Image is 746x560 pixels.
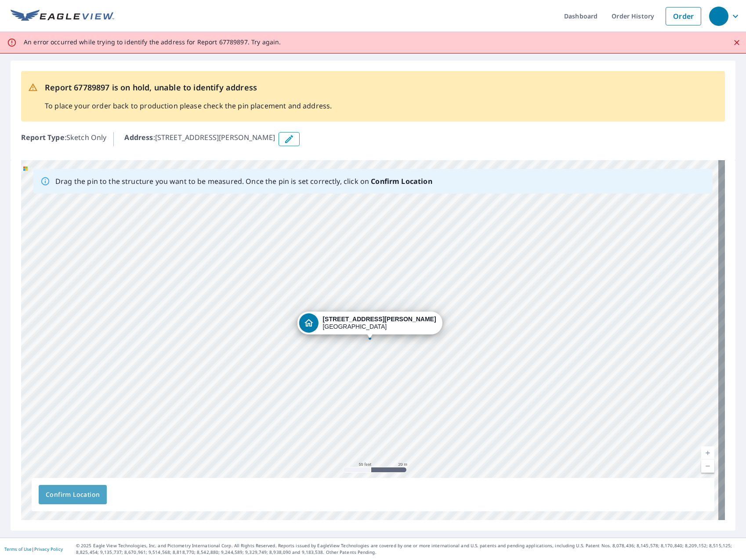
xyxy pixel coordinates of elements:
b: Address [124,133,153,142]
b: Report Type [21,133,65,142]
div: [GEOGRAPHIC_DATA] [322,316,436,330]
a: Current Level 19, Zoom In [701,446,714,459]
a: Terms of Use [4,546,32,552]
button: Close [731,37,742,48]
button: Confirm Location [39,485,107,504]
b: Confirm Location [371,176,432,186]
img: EV Logo [11,10,114,23]
span: Confirm Location [46,489,100,500]
p: Drag the pin to the structure you want to be measured. Once the pin is set correctly, click on [55,176,432,187]
div: Dropped pin, building 1, Residential property, 2400 Broadnax CT Loganville, GA 30052 [297,312,442,339]
p: To place your order back to production please check the pin placement and address. [45,101,332,111]
p: © 2025 Eagle View Technologies, Inc. and Pictometry International Corp. All Rights Reserved. Repo... [76,542,742,556]
p: : Sketch Only [21,132,106,146]
a: Privacy Policy [34,546,63,552]
a: Order [666,7,701,25]
a: Current Level 19, Zoom Out [701,459,714,473]
p: Report 67789897 is on hold, unable to identify address [45,82,332,93]
p: : [STREET_ADDRESS][PERSON_NAME] [124,132,275,146]
strong: [STREET_ADDRESS][PERSON_NAME] [322,316,436,323]
p: An error occurred while trying to identify the address for Report 67789897. Try again. [24,38,281,46]
p: | [4,546,63,552]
